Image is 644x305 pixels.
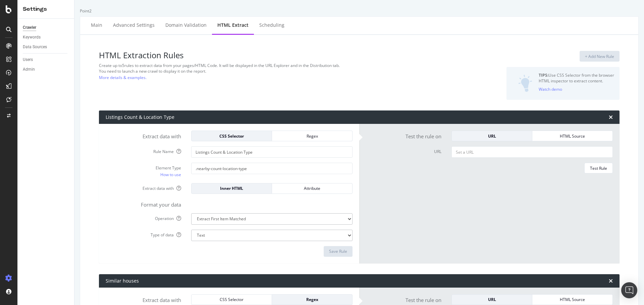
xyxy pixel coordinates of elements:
div: Keywords [23,34,41,41]
button: Inner HTML [191,183,272,194]
div: Point2 [80,8,639,14]
button: URL [451,294,532,305]
label: Rule Name [101,146,186,154]
button: HTML Source [532,131,613,141]
div: Use CSS Selector from the browser [539,72,614,78]
button: Save Rule [324,246,353,257]
div: CSS Selector [197,297,266,302]
button: Attribute [272,183,353,194]
a: Keywords [23,34,69,41]
img: DZQOUYU0WpgAAAAASUVORK5CYII= [518,75,532,92]
label: Type of data [101,230,186,238]
a: More details & examples. [99,74,147,81]
label: Format your data [101,199,186,208]
div: Element Type [106,165,181,171]
div: HTML Extract [217,22,249,28]
a: Users [23,56,69,63]
h3: HTML Extraction Rules [99,51,442,60]
div: times [609,278,613,284]
button: + Add New Rule [580,51,620,62]
div: Save Rule [329,248,347,254]
div: times [609,115,613,120]
div: Test Rule [590,165,607,171]
div: URL [457,133,527,139]
div: Regex [277,133,347,139]
div: Inner HTML [197,185,266,191]
input: Provide a name [191,146,353,158]
a: Crawler [23,24,69,31]
div: HTML Source [538,133,607,139]
div: Regex [277,297,347,302]
a: Data Sources [23,44,69,51]
div: Data Sources [23,44,47,51]
div: Crawler [23,24,36,31]
div: Attribute [277,185,347,191]
button: Regex [272,131,353,141]
div: URL [457,297,527,302]
label: Extract data with [101,183,186,191]
div: Domain Validation [165,22,207,28]
div: Scheduling [259,22,284,28]
div: Watch demo [539,86,562,92]
button: CSS Selector [191,294,272,305]
div: CSS Selector [197,133,266,139]
label: URL [361,146,446,154]
div: Listings Count & Location Type [106,114,174,121]
div: Settings [23,5,69,13]
div: Advanced Settings [113,22,155,28]
label: Extract data with [101,131,186,140]
label: Extract data with [101,294,186,304]
button: CSS Selector [191,131,272,141]
div: Users [23,56,33,63]
label: Test the rule on [361,131,446,140]
button: Watch demo [539,84,562,94]
div: Admin [23,66,35,73]
button: HTML Source [532,294,613,305]
div: Open Intercom Messenger [621,282,637,298]
div: + Add New Rule [585,54,614,59]
a: How to use [160,171,181,178]
div: Create up to 5 rules to extract data from your pages/HTML Code. It will be displayed in the URL E... [99,63,442,68]
input: Set a URL [451,146,613,158]
div: HTML inspector to extract content. [539,78,614,84]
label: Test the rule on [361,294,446,304]
div: Similar houses [106,278,139,284]
div: Main [91,22,102,28]
div: You need to launch a new crawl to display it on the report. [99,68,442,74]
label: Operation [101,213,186,221]
button: Test Rule [584,163,613,173]
button: URL [451,131,532,141]
a: Admin [23,66,69,73]
strong: TIPS: [539,72,548,78]
button: Regex [272,294,353,305]
input: CSS Expression [191,163,353,174]
div: HTML Source [538,297,607,302]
